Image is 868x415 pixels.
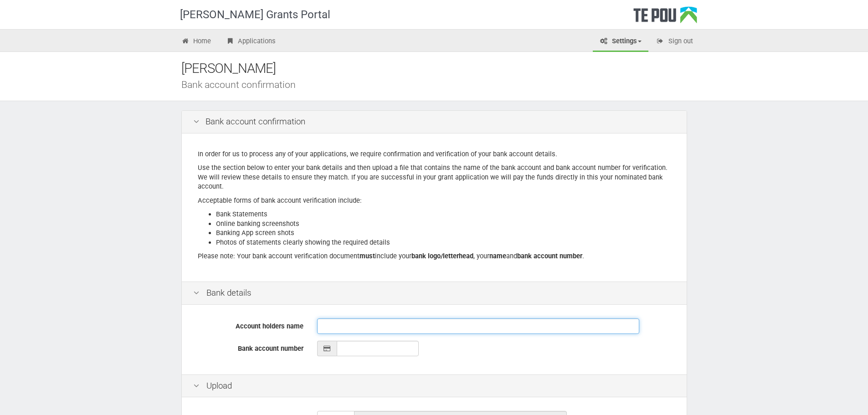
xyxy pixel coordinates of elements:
[649,32,700,52] a: Sign out
[198,163,671,191] p: Use the section below to enter your bank details and then upload a file that contains the name of...
[175,32,218,52] a: Home
[198,251,671,261] p: Please note: Your bank account verification document include your , your and .
[219,32,282,52] a: Applications
[216,238,671,247] li: Photos of statements clearly showing the required details
[198,149,671,159] p: In order for us to process any of your applications, we require confirmation and verification of ...
[633,6,697,29] div: Te Pou Logo
[182,111,687,133] div: Bank account confirmation
[360,252,375,260] b: must
[182,374,687,398] div: Upload
[216,219,671,229] li: Online banking screenshots
[182,282,687,305] div: Bank details
[593,32,648,52] a: Settings
[216,210,671,219] li: Bank Statements
[238,344,303,353] span: Bank account number
[517,252,582,260] b: bank account number
[411,252,473,260] b: bank logo/letterhead
[181,80,701,89] div: Bank account confirmation
[181,59,701,78] div: [PERSON_NAME]
[198,196,671,205] p: Acceptable forms of bank account verification include:
[236,322,303,330] span: Account holders name
[216,228,671,238] li: Banking App screen shots
[489,252,506,260] b: name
